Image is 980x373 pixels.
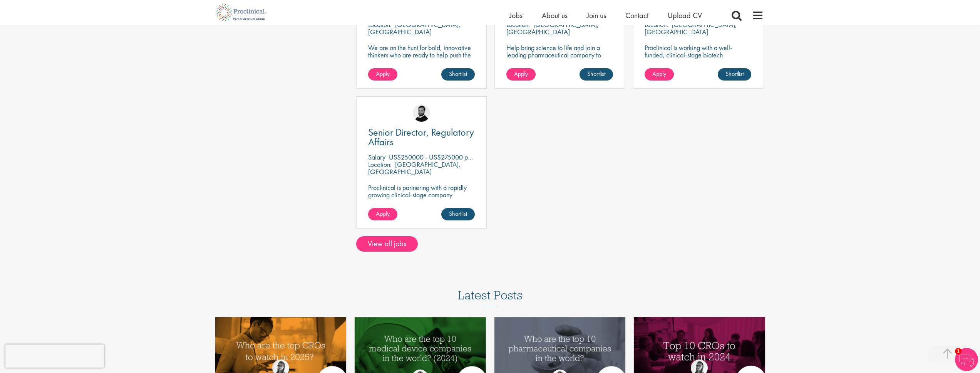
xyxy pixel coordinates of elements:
[368,44,475,73] p: We are on the hunt for bold, innovative thinkers who are ready to help push the boundaries of sci...
[645,44,751,81] p: Proclinical is working with a well-funded, clinical-stage biotech developing transformative thera...
[542,10,568,20] a: About us
[5,344,104,368] iframe: reCAPTCHA
[368,208,397,220] a: Apply
[645,68,674,81] a: Apply
[368,68,397,81] a: Apply
[509,10,523,20] a: Jobs
[514,70,528,78] span: Apply
[441,208,475,220] a: Shortlist
[368,160,461,176] p: [GEOGRAPHIC_DATA], [GEOGRAPHIC_DATA]
[580,68,613,81] a: Shortlist
[652,70,666,78] span: Apply
[413,104,430,122] img: Nick Walker
[368,20,461,36] p: [GEOGRAPHIC_DATA], [GEOGRAPHIC_DATA]
[506,44,613,81] p: Help bring science to life and join a leading pharmaceutical company to play a key role in delive...
[718,68,751,81] a: Shortlist
[368,153,385,161] span: Salary
[645,20,737,36] p: [GEOGRAPHIC_DATA], [GEOGRAPHIC_DATA]
[368,128,475,147] a: Senior Director, Regulatory Affairs
[955,348,962,355] span: 1
[368,126,474,148] span: Senior Director, Regulatory Affairs
[458,289,523,307] h3: Latest Posts
[955,348,978,371] img: Chatbot
[506,20,599,36] p: [GEOGRAPHIC_DATA], [GEOGRAPHIC_DATA]
[668,10,702,20] a: Upload CV
[376,70,390,78] span: Apply
[587,10,606,20] a: Join us
[441,68,475,81] a: Shortlist
[506,68,536,81] a: Apply
[625,10,648,20] a: Contact
[376,210,390,218] span: Apply
[356,236,418,252] a: View all jobs
[368,184,475,213] p: Proclinical is partnering with a rapidly growing clinical-stage company advancing a high-potentia...
[389,153,492,161] p: US$250000 - US$275000 per annum
[368,160,392,169] span: Location:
